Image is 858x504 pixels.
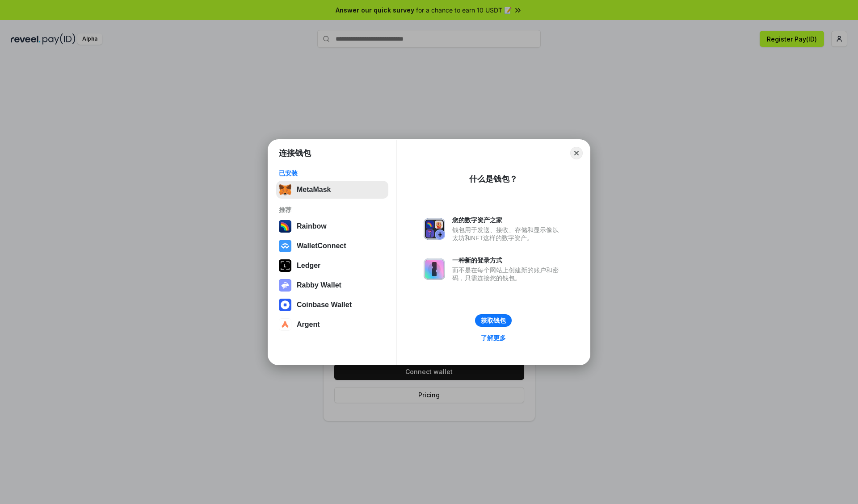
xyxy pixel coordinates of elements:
[297,186,331,194] div: MetaMask
[279,220,291,233] img: svg+xml,%3Csvg%20width%3D%22120%22%20height%3D%22120%22%20viewBox%3D%220%200%20120%20120%22%20fil...
[279,240,291,252] img: svg+xml,%3Csvg%20width%3D%2228%22%20height%3D%2228%22%20viewBox%3D%220%200%2028%2028%22%20fill%3D...
[276,257,388,275] button: Ledger
[276,296,388,314] button: Coinbase Wallet
[424,218,445,240] img: svg+xml,%3Csvg%20xmlns%3D%22http%3A%2F%2Fwww.w3.org%2F2000%2Fsvg%22%20fill%3D%22none%22%20viewBox...
[279,169,386,177] div: 已安装
[276,237,388,255] button: WalletConnect
[452,256,563,264] div: 一种新的登录方式
[276,217,388,235] button: Rainbow
[297,301,352,309] div: Coinbase Wallet
[297,222,327,230] div: Rainbow
[481,334,506,342] div: 了解更多
[276,181,388,199] button: MetaMask
[279,183,291,196] img: svg+xml,%3Csvg%20fill%3D%22none%22%20height%3D%2233%22%20viewBox%3D%220%200%2035%2033%22%20width%...
[452,266,563,282] div: 而不是在每个网站上创建新的账户和密码，只需连接您的钱包。
[424,258,445,280] img: svg+xml,%3Csvg%20xmlns%3D%22http%3A%2F%2Fwww.w3.org%2F2000%2Fsvg%22%20fill%3D%22none%22%20viewBox...
[297,262,320,270] div: Ledger
[475,314,512,327] button: 获取钱包
[452,226,563,242] div: 钱包用于发送、接收、存储和显示像以太坊和NFT这样的数字资产。
[279,148,311,158] h1: 连接钱包
[475,332,511,344] a: 了解更多
[279,259,291,272] img: svg+xml,%3Csvg%20xmlns%3D%22http%3A%2F%2Fwww.w3.org%2F2000%2Fsvg%22%20width%3D%2228%22%20height%3...
[279,206,386,214] div: 推荐
[279,279,291,292] img: svg+xml,%3Csvg%20xmlns%3D%22http%3A%2F%2Fwww.w3.org%2F2000%2Fsvg%22%20fill%3D%22none%22%20viewBox...
[276,276,388,294] button: Rabby Wallet
[481,317,506,325] div: 获取钱包
[452,216,563,224] div: 您的数字资产之家
[279,318,291,331] img: svg+xml,%3Csvg%20width%3D%2228%22%20height%3D%2228%22%20viewBox%3D%220%200%2028%2028%22%20fill%3D...
[297,242,346,250] div: WalletConnect
[276,316,388,333] button: Argent
[279,299,291,311] img: svg+xml,%3Csvg%20width%3D%2228%22%20height%3D%2228%22%20viewBox%3D%220%200%2028%2028%22%20fill%3D...
[570,147,583,159] button: Close
[469,174,517,184] div: 什么是钱包？
[297,281,341,289] div: Rabby Wallet
[297,321,320,329] div: Argent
